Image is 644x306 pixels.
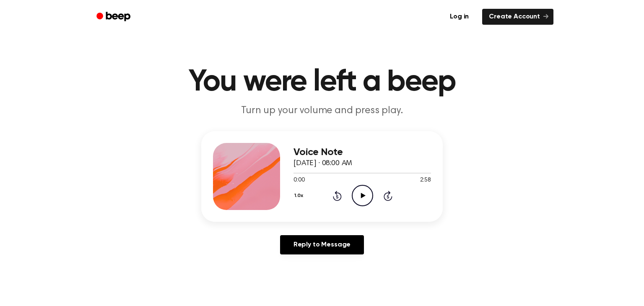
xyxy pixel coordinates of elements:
a: Create Account [482,9,553,25]
span: 0:00 [293,176,304,185]
a: Log in [441,7,477,26]
p: Turn up your volume and press play. [161,104,483,118]
span: 2:58 [420,176,431,185]
button: 1.0x [293,189,306,203]
h3: Voice Note [293,147,431,158]
a: Reply to Message [280,235,364,254]
a: Beep [91,9,138,25]
h1: You were left a beep [107,67,537,97]
span: [DATE] · 08:00 AM [293,160,352,167]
